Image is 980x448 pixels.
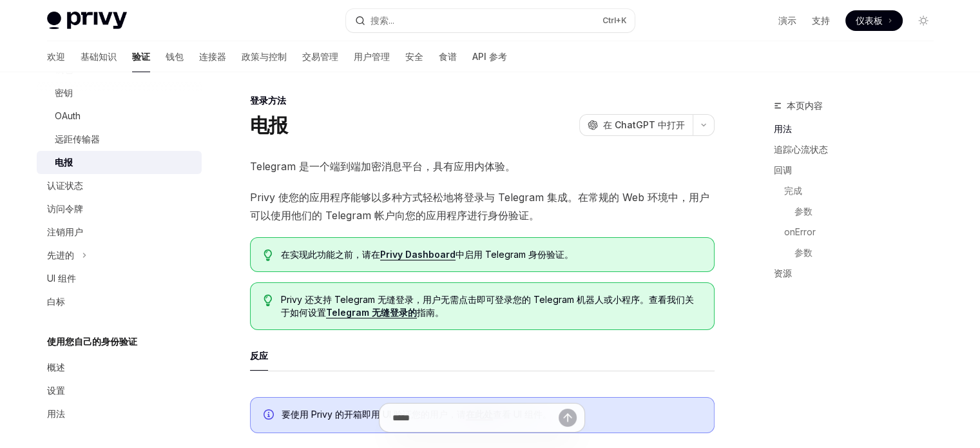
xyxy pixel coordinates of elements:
[47,296,65,307] font: 白标
[439,41,457,72] a: 食谱
[166,41,184,72] a: 钱包
[37,356,202,379] a: 概述
[37,402,202,425] a: 用法
[579,114,693,136] button: 在 ChatGPT 中打开
[132,41,150,72] a: 验证
[242,41,287,72] a: 政策与控制
[250,340,268,371] button: 反应
[37,151,202,174] a: 电报
[774,123,792,134] font: 用法
[405,41,423,72] a: 安全
[472,51,507,62] font: API 参考
[794,247,812,258] font: 参数
[47,273,76,284] font: UI 组件
[326,307,417,318] font: Telegram 无缝登录的
[47,385,65,396] font: 设置
[81,41,117,72] a: 基础知识
[326,307,417,318] a: Telegram 无缝登录的
[812,14,830,27] a: 支持
[47,180,83,191] font: 认证状态
[774,263,944,284] a: 资源
[132,51,150,62] font: 验证
[778,15,796,26] font: 演示
[81,51,117,62] font: 基础知识
[250,95,286,106] font: 登录方法
[370,15,394,26] font: 搜索...
[354,41,390,72] a: 用户管理
[37,128,202,151] a: 远距传输器
[616,15,627,25] font: +K
[439,51,457,62] font: 食谱
[405,51,423,62] font: 安全
[37,197,202,220] a: 访问令牌
[37,220,202,244] a: 注销用户
[346,9,635,32] button: 搜索...Ctrl+K
[794,206,812,217] font: 参数
[603,119,685,130] font: 在 ChatGPT 中打开
[794,201,944,222] a: 参数
[37,379,202,402] a: 设置
[250,113,288,137] font: 电报
[354,51,390,62] font: 用户管理
[166,51,184,62] font: 钱包
[250,191,709,222] font: Privy 使您的应用程序能够以多种方式轻松地将登录与 Telegram 集成。在常规的 Web 环境中，用户可以使用他们的 Telegram 帐户向您的应用程序进行身份验证。
[778,14,796,27] a: 演示
[281,249,380,260] font: 在实现此功能之前，请在
[856,15,883,26] font: 仪表板
[559,409,577,427] button: 发送消息
[47,408,65,419] font: 用法
[913,10,934,31] button: 切换暗模式
[264,249,273,261] svg: 提示
[380,249,456,260] font: Privy Dashboard
[456,249,573,260] font: 中启用 Telegram 身份验证。
[37,174,202,197] a: 认证状态
[55,157,73,168] font: 电报
[784,226,816,237] font: onError
[47,336,137,347] font: 使用您自己的身份验证
[47,12,127,30] img: 灯光标志
[37,290,202,313] a: 白标
[794,242,944,263] a: 参数
[774,268,792,278] font: 资源
[472,41,507,72] a: API 参考
[417,307,444,318] font: 指南。
[264,295,273,306] svg: 提示
[787,100,823,111] font: 本页内容
[602,15,616,25] font: Ctrl
[774,119,944,139] a: 用法
[37,81,202,104] a: 密钥
[37,267,202,290] a: UI 组件
[845,10,903,31] a: 仪表板
[250,350,268,361] font: 反应
[784,180,944,201] a: 完成
[47,249,74,260] font: 先进的
[774,164,792,175] font: 回调
[47,226,83,237] font: 注销用户
[199,51,226,62] font: 连接器
[47,41,65,72] a: 欢迎
[55,133,100,144] font: 远距传输器
[302,51,338,62] font: 交易管理
[242,51,287,62] font: 政策与控制
[37,104,202,128] a: OAuth
[281,294,694,318] font: Privy 还支持 Telegram 无缝登录，用户无需点击即可登录您的 Telegram 机器人或小程序。查看我们关于如何设置
[55,110,81,121] font: OAuth
[47,51,65,62] font: 欢迎
[774,139,944,160] a: 追踪心流状态
[380,249,456,260] a: Privy Dashboard
[302,41,338,72] a: 交易管理
[47,203,83,214] font: 访问令牌
[812,15,830,26] font: 支持
[784,185,802,196] font: 完成
[199,41,226,72] a: 连接器
[47,362,65,373] font: 概述
[774,160,944,180] a: 回调
[784,222,944,242] a: onError
[774,144,828,155] font: 追踪心流状态
[250,160,515,173] font: Telegram 是一个端到端加密消息平台，具有应用内体验。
